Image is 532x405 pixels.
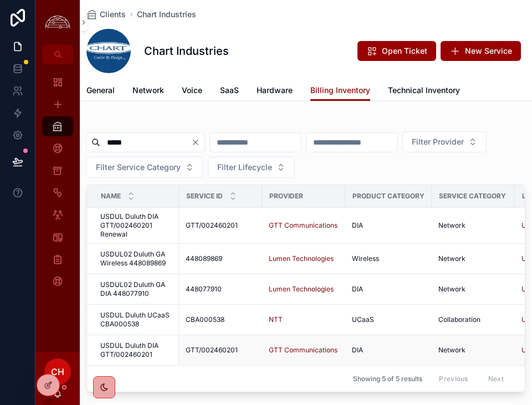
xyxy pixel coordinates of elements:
[132,80,164,102] a: Network
[186,315,224,324] span: CBA000538
[352,285,363,294] span: DIA
[352,254,379,263] span: Wireless
[388,85,460,96] span: Technical Inventory
[352,221,425,230] a: DIA
[186,285,255,294] a: 448077910
[86,9,126,20] a: Clients
[217,162,272,173] span: Filter Lifecycle
[186,315,255,324] a: CBA000538
[269,346,339,355] a: GTT Communications
[186,346,255,355] a: GTT/002460201
[186,254,255,263] a: 448089869
[465,45,512,57] span: New Service
[352,315,425,324] a: UCaaS
[208,157,295,178] button: Select Button
[438,315,508,324] a: Collaboration
[100,311,172,329] a: USDUL Duluth UCaaS CBA000538
[412,136,464,147] span: Filter Provider
[191,138,204,147] button: Clear
[388,80,460,102] a: Technical Inventory
[101,192,121,201] span: Name
[186,346,238,355] span: GTT/002460201
[96,162,181,173] span: Filter Service Category
[352,192,424,201] span: Product Category
[100,9,126,20] span: Clients
[86,157,203,178] button: Select Button
[100,212,172,239] a: USDUL Duluth DIA GTT/002460201 Renewal
[441,41,521,61] button: New Service
[186,221,238,230] span: GTT/002460201
[220,85,239,96] span: SaaS
[186,285,222,294] span: 448077910
[186,192,223,201] span: Service ID
[269,221,337,230] a: GTT Communications
[352,346,363,355] span: DIA
[257,80,293,102] a: Hardware
[382,45,427,57] span: Open Ticket
[132,85,164,96] span: Network
[438,346,465,355] span: Network
[438,285,465,294] span: Network
[352,254,425,263] a: Wireless
[86,80,115,102] a: General
[100,250,172,268] a: USDUL02 Duluth GA Wireless 448089869
[438,254,508,263] a: Network
[42,14,73,31] img: App logo
[438,221,508,230] a: Network
[310,80,370,101] a: Billing Inventory
[144,43,229,59] h1: Chart Industries
[402,131,487,152] button: Select Button
[353,375,422,383] span: Showing 5 of 5 results
[186,221,255,230] a: GTT/002460201
[269,315,339,324] a: NTT
[438,285,508,294] a: Network
[182,85,202,96] span: Voice
[310,85,370,96] span: Billing Inventory
[35,64,80,306] div: scrollable content
[100,341,172,359] a: USDUL Duluth DIA GTT/002460201
[100,280,172,298] a: USDUL02 Duluth GA DIA 448077910
[269,254,339,263] a: Lumen Technologies
[352,315,374,324] span: UCaaS
[51,365,64,378] span: CH
[137,9,196,20] a: Chart Industries
[220,80,239,102] a: SaaS
[357,41,436,61] button: Open Ticket
[182,80,202,102] a: Voice
[269,192,303,201] span: Provider
[269,285,339,294] a: Lumen Technologies
[439,192,506,201] span: Service Category
[269,346,337,355] a: GTT Communications
[269,285,334,294] a: Lumen Technologies
[438,254,465,263] span: Network
[352,285,425,294] a: DIA
[352,221,363,230] span: DIA
[438,346,508,355] a: Network
[269,221,339,230] a: GTT Communications
[186,254,222,263] span: 448089869
[257,85,293,96] span: Hardware
[352,346,425,355] a: DIA
[438,315,480,324] span: Collaboration
[438,221,465,230] span: Network
[86,85,115,96] span: General
[269,254,334,263] a: Lumen Technologies
[269,315,283,324] a: NTT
